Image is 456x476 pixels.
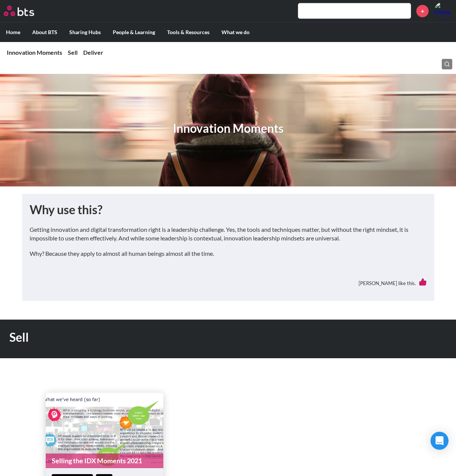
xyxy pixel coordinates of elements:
label: Sharing Hubs [63,23,107,42]
img: Emma Nystrom [434,2,452,20]
a: Profile [434,2,452,20]
label: What we do [215,23,256,42]
a: Selling the IDX Moments 2021 [46,453,163,468]
h1: Sell [9,329,315,346]
h1: Why use this? [30,201,427,218]
img: BTS Logo [4,6,34,16]
label: Tools & Resources [161,23,215,42]
label: People & Learning [107,23,161,42]
label: About BTS [26,23,63,42]
div: Open Intercom Messenger [431,432,449,450]
a: Deliver [83,49,103,56]
a: Innovation Moments [7,49,62,56]
div: [PERSON_NAME] like this. [30,273,427,293]
p: Why? Because they apply to almost all human beings almost all the time. [30,249,427,258]
h1: Innovation Moments [173,120,284,137]
a: Sell [68,49,78,56]
a: + [416,5,429,17]
a: Go home [4,6,48,16]
p: Getting innovation and digital transformation right is a leadership challenge. Yes, the tools and... [30,225,427,242]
